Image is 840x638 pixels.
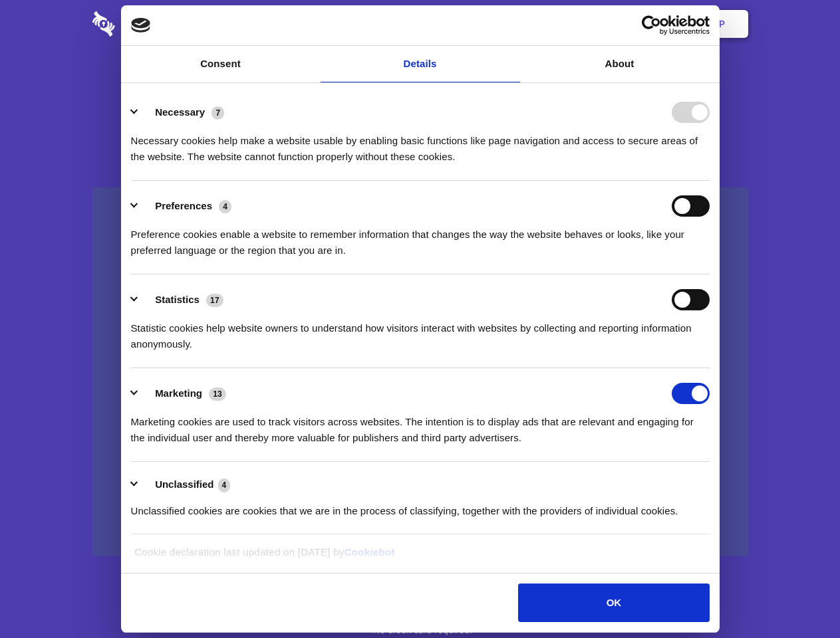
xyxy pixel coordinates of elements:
a: Wistia video thumbnail [92,187,748,556]
label: Preferences [155,200,212,211]
div: Preference cookies enable a website to remember information that changes the way the website beha... [131,217,710,259]
a: Consent [121,46,321,82]
div: Necessary cookies help make a website usable by enabling basic functions like page navigation and... [131,123,710,165]
button: Unclassified (4) [131,477,239,493]
img: logo [131,18,151,33]
a: Details [321,46,520,82]
label: Marketing [155,387,202,399]
button: Preferences (4) [131,195,240,217]
div: Cookie declaration last updated on [DATE] by [124,544,716,570]
img: logo-wordmark-white-trans-d4663122ce5f474addd5e946df7df03e33cb6a1c49d2221995e7729f52c070b2.svg [92,11,206,37]
div: Statistic cookies help website owners to understand how visitors interact with websites by collec... [131,310,710,352]
h4: Auto-redaction of sensitive data, encrypted data sharing and self-destructing private chats. Shar... [92,121,748,165]
button: Necessary (7) [131,102,233,123]
span: 4 [219,200,231,213]
a: Contact [539,3,601,45]
a: Login [603,3,661,45]
div: Marketing cookies are used to track visitors across websites. The intention is to display ads tha... [131,404,710,446]
span: 7 [211,106,224,120]
iframe: Drift Widget Chat Controller [773,572,824,622]
span: 4 [218,478,231,492]
button: Marketing (13) [131,383,235,404]
a: Cookiebot [345,546,395,558]
div: Unclassified cookies are cookies that we are in the process of classifying, together with the pro... [131,493,710,519]
label: Necessary [155,106,205,118]
button: OK [518,584,709,622]
button: Statistics (17) [131,289,232,310]
a: Usercentrics Cookiebot - opens in a new window [593,15,710,35]
span: 17 [206,294,223,307]
a: Pricing [390,3,448,45]
span: 13 [209,387,226,401]
a: About [520,46,720,82]
h1: Eliminate Slack Data Loss. [92,60,748,108]
label: Statistics [155,294,200,305]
